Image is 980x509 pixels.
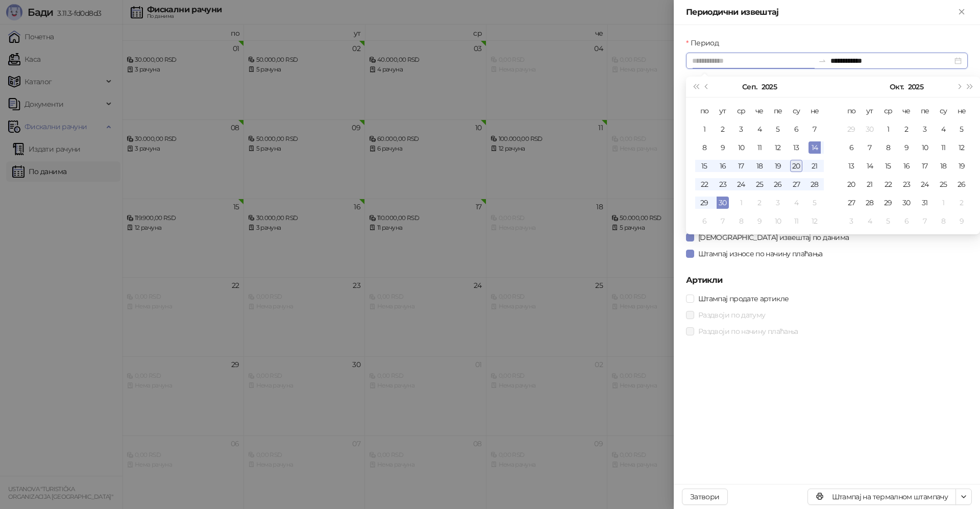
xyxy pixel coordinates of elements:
[955,141,968,154] div: 12
[762,77,777,97] button: Изабери годину
[807,489,956,505] button: Штампај на термалном штампачу
[753,141,766,154] div: 11
[714,193,732,212] td: 2025-09-30
[897,120,916,138] td: 2025-10-02
[882,215,894,227] div: 5
[695,102,714,120] th: по
[900,178,913,190] div: 23
[965,77,976,97] button: Следећа година (Control + right)
[900,215,913,227] div: 6
[732,138,750,157] td: 2025-09-10
[772,197,784,209] div: 3
[818,57,826,65] span: to
[753,123,766,135] div: 4
[772,160,784,172] div: 19
[882,141,894,154] div: 8
[695,212,714,230] td: 2025-10-06
[769,157,787,175] td: 2025-09-19
[805,138,824,157] td: 2025-09-14
[686,37,725,49] label: Период
[952,212,971,230] td: 2025-11-09
[682,489,728,505] button: Затвори
[714,120,732,138] td: 2025-09-02
[750,212,769,230] td: 2025-10-09
[787,212,805,230] td: 2025-10-11
[694,232,853,243] span: [DEMOGRAPHIC_DATA] извештај по данима
[916,175,934,193] td: 2025-10-24
[882,178,894,190] div: 22
[769,138,787,157] td: 2025-09-12
[714,212,732,230] td: 2025-10-07
[864,215,876,227] div: 4
[934,193,952,212] td: 2025-11-01
[732,175,750,193] td: 2025-09-24
[772,141,784,154] div: 12
[735,215,747,227] div: 8
[937,178,949,190] div: 25
[842,175,861,193] td: 2025-10-20
[694,309,769,321] span: Раздвоји по датуму
[772,123,784,135] div: 5
[916,193,934,212] td: 2025-10-31
[808,141,821,154] div: 14
[879,212,897,230] td: 2025-11-05
[787,120,805,138] td: 2025-09-06
[750,120,769,138] td: 2025-09-04
[750,193,769,212] td: 2025-10-02
[805,193,824,212] td: 2025-10-05
[879,157,897,175] td: 2025-10-15
[808,178,821,190] div: 28
[698,197,710,209] div: 29
[845,215,857,227] div: 3
[842,120,861,138] td: 2025-09-29
[698,141,710,154] div: 8
[717,215,729,227] div: 7
[750,138,769,157] td: 2025-09-11
[952,157,971,175] td: 2025-10-19
[805,157,824,175] td: 2025-09-21
[714,138,732,157] td: 2025-09-09
[808,160,821,172] div: 21
[753,197,766,209] div: 2
[919,141,931,154] div: 10
[937,160,949,172] div: 18
[787,157,805,175] td: 2025-09-20
[952,120,971,138] td: 2025-10-05
[769,193,787,212] td: 2025-10-03
[900,160,913,172] div: 16
[900,141,913,154] div: 9
[732,120,750,138] td: 2025-09-03
[735,178,747,190] div: 24
[897,212,916,230] td: 2025-11-06
[769,120,787,138] td: 2025-09-05
[695,157,714,175] td: 2025-09-15
[772,178,784,190] div: 26
[790,215,802,227] div: 11
[882,123,894,135] div: 1
[695,120,714,138] td: 2025-09-01
[787,138,805,157] td: 2025-09-13
[695,175,714,193] td: 2025-09-22
[735,197,747,209] div: 1
[919,197,931,209] div: 31
[955,6,968,18] button: Close
[897,193,916,212] td: 2025-10-30
[787,102,805,120] th: су
[864,178,876,190] div: 21
[916,102,934,120] th: пе
[714,102,732,120] th: ут
[955,197,968,209] div: 2
[714,157,732,175] td: 2025-09-16
[750,102,769,120] th: че
[717,123,729,135] div: 2
[897,175,916,193] td: 2025-10-23
[937,215,949,227] div: 8
[952,138,971,157] td: 2025-10-12
[955,123,968,135] div: 5
[686,6,955,18] div: Периодични извештај
[805,120,824,138] td: 2025-09-07
[695,193,714,212] td: 2025-09-29
[916,138,934,157] td: 2025-10-10
[787,193,805,212] td: 2025-10-04
[864,197,876,209] div: 28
